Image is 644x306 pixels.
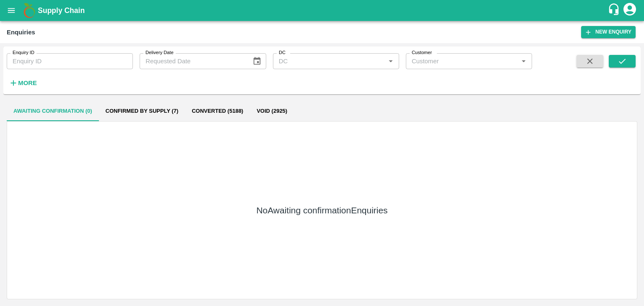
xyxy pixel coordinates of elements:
[622,2,637,19] div: account of current user
[581,26,636,38] button: New Enquiry
[256,205,387,216] h5: No Awaiting confirmation Enquiries
[140,53,246,69] input: Requested Date
[21,2,38,19] img: logo
[18,80,37,86] strong: More
[275,56,383,67] input: DC
[385,56,396,67] button: Open
[249,53,265,69] button: Choose date
[408,56,516,67] input: Customer
[38,5,608,16] a: Supply Chain
[412,49,432,56] label: Customer
[2,1,21,20] button: open drawer
[145,49,174,56] label: Delivery Date
[7,27,35,38] div: Enquiries
[518,56,529,67] button: Open
[99,101,185,121] button: Confirmed by supply (7)
[7,53,133,69] input: Enquiry ID
[250,101,294,121] button: Void (2925)
[38,6,85,15] b: Supply Chain
[608,3,622,18] div: customer-support
[13,49,34,56] label: Enquiry ID
[7,76,39,90] button: More
[7,101,99,121] button: Awaiting confirmation (0)
[279,49,286,56] label: DC
[185,101,250,121] button: Converted (5188)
